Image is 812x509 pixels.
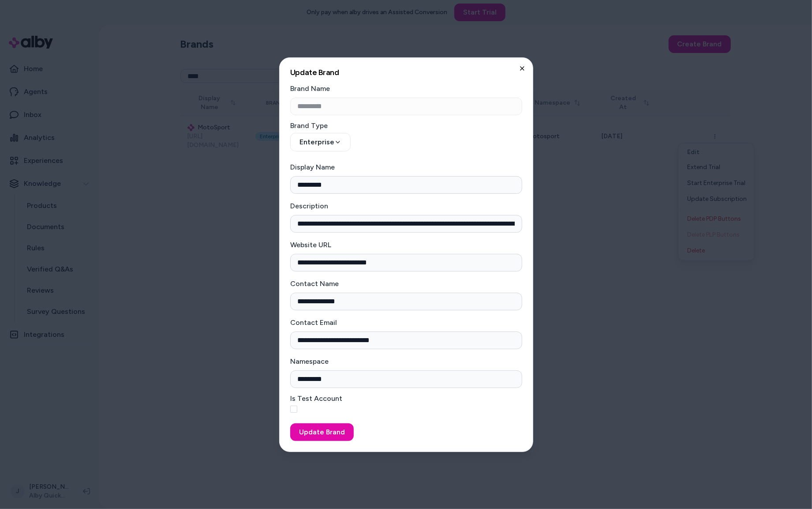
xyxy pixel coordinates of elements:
h2: Update Brand [290,68,522,76]
label: Website URL [290,241,331,249]
label: Contact Email [290,318,337,327]
label: Is Test Account [290,395,522,402]
button: Update Brand [290,423,354,441]
label: Brand Type [290,122,522,129]
label: Display Name [290,163,335,171]
label: Description [290,202,328,210]
button: Enterprise [290,133,351,151]
label: Brand Name [290,84,330,93]
label: Namespace [290,357,329,366]
label: Contact Name [290,279,339,288]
